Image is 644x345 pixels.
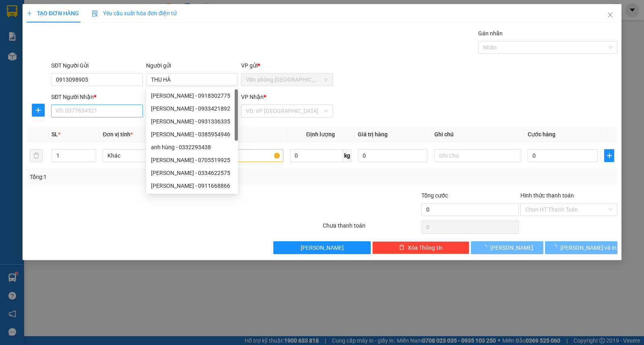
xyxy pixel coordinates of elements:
[51,92,143,101] div: SĐT Người Nhận
[146,179,238,192] div: Anh Hùng - 0911668866
[604,149,614,162] button: plus
[372,241,469,254] button: deleteXóa Thông tin
[490,243,533,252] span: [PERSON_NAME]
[92,10,177,16] span: Yêu cầu xuất hóa đơn điện tử
[146,102,238,115] div: Anh Hùng - 0933421892
[273,241,370,254] button: [PERSON_NAME]
[151,168,233,177] div: [PERSON_NAME] - 0334622575
[551,244,560,250] span: loading
[107,150,185,162] span: Khác
[146,141,238,154] div: anh hùng - 0332293438
[196,149,283,162] input: VD: Bàn, Ghế
[151,156,233,164] div: [PERSON_NAME] - 0705519925
[421,192,448,199] span: Tổng cước
[4,58,153,68] li: 1900 8181
[51,61,143,70] div: SĐT Người Gửi
[151,181,233,190] div: [PERSON_NAME] - 0911668866
[528,131,555,138] span: Cước hàng
[27,10,79,16] span: TẠO ĐƠN HÀNG
[146,128,238,141] div: Anh Hùng - 0385954946
[322,221,421,235] div: Chưa thanh toán
[4,60,10,66] span: phone
[151,104,233,113] div: [PERSON_NAME] - 0933421892
[431,127,524,142] th: Ghi chú
[146,61,238,70] div: Người gửi
[306,131,335,138] span: Định lượng
[605,152,614,159] span: plus
[520,192,574,199] label: Hình thức thanh toán
[92,10,98,17] img: icon
[103,131,133,138] span: Đơn vị tính
[146,115,238,128] div: Hoàng Anh Hùng - 0931336335
[301,243,344,252] span: [PERSON_NAME]
[4,18,153,58] li: E11, Đường số 8, Khu dân cư Nông [GEOGRAPHIC_DATA], Kv.[GEOGRAPHIC_DATA], [GEOGRAPHIC_DATA]
[146,89,238,102] div: Anh Hùng - 0918302775
[481,244,490,250] span: loading
[246,74,328,86] span: Văn phòng Kiên Giang
[358,131,388,138] span: Giá trị hàng
[471,241,543,254] button: [PERSON_NAME]
[4,4,44,44] img: logo.jpg
[146,166,238,179] div: Anh Hùng - 0334622575
[30,149,43,162] button: delete
[478,30,503,37] label: Gán nhãn
[151,143,233,152] div: anh hùng - 0332293438
[146,154,238,166] div: Anh Hùng - 0705519925
[607,12,613,18] span: close
[151,117,233,126] div: [PERSON_NAME] - 0931336335
[46,19,53,26] span: environment
[343,149,351,162] span: kg
[241,61,333,70] div: VP gửi
[241,94,264,100] span: VP Nhận
[46,5,114,15] b: [PERSON_NAME]
[545,241,617,254] button: [PERSON_NAME] và In
[32,104,45,117] button: plus
[151,91,233,100] div: [PERSON_NAME] - 0918302775
[32,107,44,113] span: plus
[408,243,443,252] span: Xóa Thông tin
[434,149,521,162] input: Ghi Chú
[151,130,233,139] div: [PERSON_NAME] - 0385954946
[358,149,428,162] input: 0
[399,244,405,251] span: delete
[560,243,617,252] span: [PERSON_NAME] và In
[52,131,58,138] span: SL
[599,4,621,27] button: Close
[27,10,32,16] span: plus
[30,172,249,181] div: Tổng: 1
